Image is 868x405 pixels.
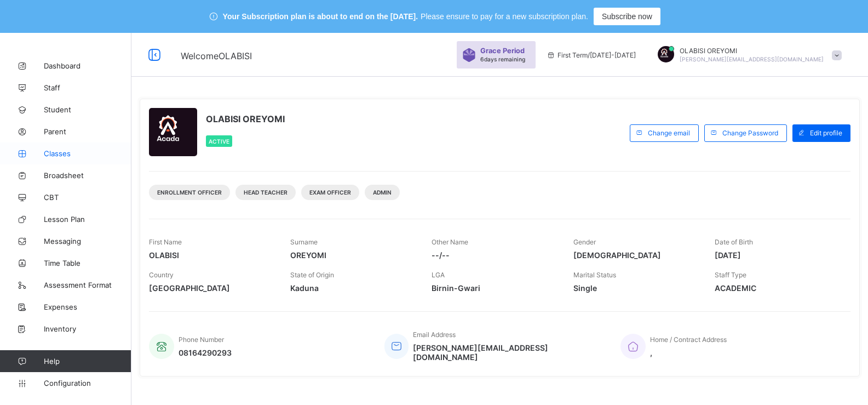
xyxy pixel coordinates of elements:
[223,12,418,21] span: Your Subscription plan is about to end on the [DATE].
[309,189,351,196] span: Exam Officer
[181,50,252,61] span: Welcome OLABISI
[413,343,604,362] span: [PERSON_NAME][EMAIL_ADDRESS][DOMAIN_NAME]
[44,149,131,158] span: Classes
[44,237,131,246] span: Messaging
[44,127,131,136] span: Parent
[648,129,690,137] span: Change email
[432,250,556,260] span: --/--
[44,83,131,92] span: Staff
[44,379,131,387] span: Configuration
[547,51,636,59] span: session/term information
[149,250,274,260] span: OLABISI
[157,189,222,196] span: Enrollment Officer
[44,303,131,311] span: Expenses
[647,46,847,64] div: OLABISIOREYOMI
[290,238,318,246] span: Surname
[810,129,842,137] span: Edit profile
[573,238,596,246] span: Gender
[432,271,445,279] span: LGA
[715,250,840,260] span: [DATE]
[44,324,131,333] span: Inventory
[149,271,174,279] span: Country
[573,271,616,279] span: Marital Status
[179,348,232,357] span: 08164290293
[680,47,824,55] span: OLABISI OREYOMI
[44,259,131,267] span: Time Table
[715,271,746,279] span: Staff Type
[480,47,525,55] span: Grace Period
[44,105,131,114] span: Student
[244,189,288,196] span: Head Teacher
[421,12,588,21] span: Please ensure to pay for a new subscription plan.
[44,281,131,289] span: Assessment Format
[715,283,840,293] span: ACADEMIC
[373,189,392,196] span: Admin
[149,238,182,246] span: First Name
[650,335,727,344] span: Home / Contract Address
[179,335,224,344] span: Phone Number
[602,12,652,21] span: Subscribe now
[432,283,556,293] span: Birnin-Gwari
[290,283,415,293] span: Kaduna
[206,113,285,124] span: OLABISI OREYOMI
[44,171,131,180] span: Broadsheet
[413,330,456,339] span: Email Address
[44,357,131,366] span: Help
[722,129,778,137] span: Change Password
[462,48,476,62] img: sticker-purple.71386a28dfed39d6af7621340158ba97.svg
[573,283,698,293] span: Single
[432,238,468,246] span: Other Name
[44,61,131,70] span: Dashboard
[290,271,334,279] span: State of Origin
[650,348,727,357] span: ,
[44,215,131,224] span: Lesson Plan
[149,283,274,293] span: [GEOGRAPHIC_DATA]
[209,138,229,145] span: Active
[715,238,753,246] span: Date of Birth
[680,56,824,62] span: [PERSON_NAME][EMAIL_ADDRESS][DOMAIN_NAME]
[573,250,698,260] span: [DEMOGRAPHIC_DATA]
[480,56,525,62] span: 6 days remaining
[44,193,131,202] span: CBT
[290,250,415,260] span: OREYOMI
